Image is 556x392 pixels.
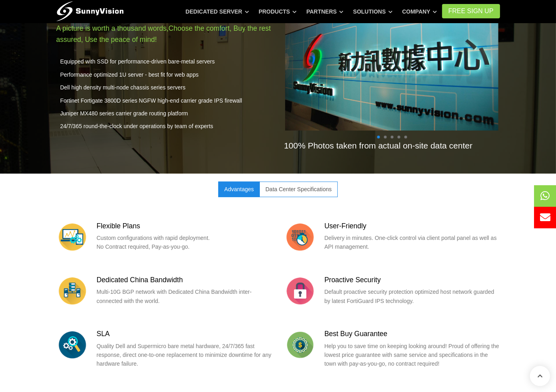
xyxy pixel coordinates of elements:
a: Dedicated Server [185,4,249,19]
a: Data Center Specifications [259,182,338,197]
p: Delivery in minutes. One-click control via client portal panel as well as API management. [325,234,500,251]
p: A picture is worth a thousand words,Choose the comfort, Buy the rest assured, Use the peace of mind! [56,23,272,45]
img: 省心 [56,329,88,361]
a: Advantages [218,182,260,197]
img: 易用 [284,221,316,253]
a: Partners [307,4,344,19]
p: Custom configurations with rapid deployment. No Contract required, Pay-as-you-go. [97,234,272,251]
a: Products [259,4,297,19]
img: 彈性 [56,221,88,253]
a: Solutions [353,4,393,19]
h4: 100% Photos taken from actual on-site data center [284,140,500,151]
h3: SLA [97,329,272,339]
a: FREE Sign Up [442,4,500,18]
h3: Best Buy Guarantee [325,329,500,339]
li: 24/7/365 round-the-clock under operations by team of experts [56,122,272,131]
img: 全面 [56,275,88,307]
h3: User-Friendly [325,221,500,231]
li: Dell high density multi-node chassis series servers [56,83,272,92]
li: Equipped with SSD for performance-driven bare-metal servers [56,57,272,66]
img: 節省 [284,329,316,361]
h3: Dedicated China Bandwidth [97,275,272,285]
h3: Proactive Security [325,275,500,285]
img: 安全 [284,275,316,307]
p: Quality Dell and Supermicro bare metal hardware, 24/7/365 fast response, direct one-to-one replac... [97,342,272,368]
li: Fortinet Fortigate 3800D series NGFW high-end carrier grade IPS firewall [56,96,272,105]
h3: Flexible Plans [97,221,272,231]
li: Performance optimized 1U server - best fit for web apps [56,70,272,79]
a: Company [402,4,437,19]
p: Help you to save time on keeping looking around! Proud of offering the lowest price guarantee wit... [325,342,500,368]
li: Juniper MX480 series carrier grade routing platform [56,109,272,118]
p: Default proactive security protection optimized host network guarded by latest FortiGuard IPS tec... [325,287,500,305]
p: Multi-10G BGP network with Dedicated China Bandwidth inter-connected with the world. [97,287,272,305]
